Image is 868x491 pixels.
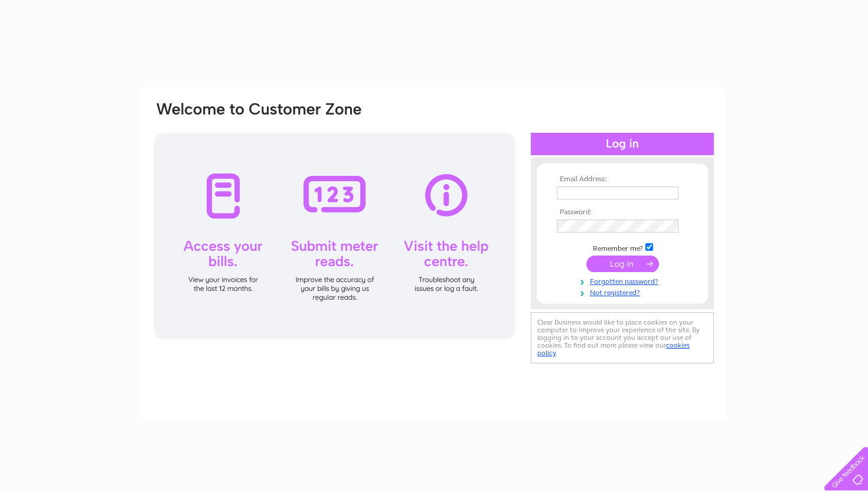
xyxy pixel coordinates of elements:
[554,241,691,253] td: Remember me?
[537,341,690,357] a: cookies policy
[554,175,691,184] th: Email Address:
[557,275,691,286] a: Forgotten password?
[557,286,691,297] a: Not registered?
[554,208,691,217] th: Password:
[531,312,714,364] div: Clear Business would like to place cookies on your computer to improve your experience of the sit...
[586,256,659,272] input: Submit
